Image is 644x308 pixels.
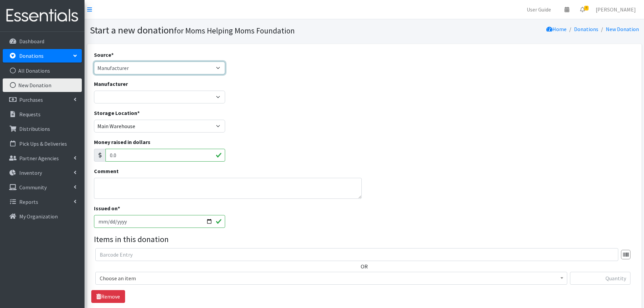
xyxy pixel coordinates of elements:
label: Source [94,51,114,59]
abbr: required [137,110,140,116]
label: Money raised in dollars [94,138,150,146]
p: Partner Agencies [19,155,59,162]
a: Dashboard [3,34,82,48]
abbr: required [118,205,120,212]
a: Purchases [3,93,82,106]
abbr: required [111,51,114,58]
label: Manufacturer [94,80,128,88]
p: Donations [19,52,44,59]
span: Choose an item [95,272,567,285]
a: Donations [574,26,598,32]
p: Community [19,184,47,191]
a: New Donation [3,78,82,92]
p: Pick Ups & Deliveries [19,140,67,147]
label: Issued on [94,204,120,212]
h1: Start a new donation [90,24,362,36]
a: Reports [3,195,82,209]
p: Reports [19,198,38,205]
p: Purchases [19,96,43,103]
label: Comment [94,167,119,175]
a: Inventory [3,166,82,180]
a: All Donations [3,64,82,77]
small: for Moms Helping Moms Foundation [174,26,295,35]
span: 4 [584,6,589,10]
a: Pick Ups & Deliveries [3,137,82,150]
a: [PERSON_NAME] [590,3,641,16]
a: Distributions [3,122,82,136]
p: Distributions [19,125,50,132]
a: My Organization [3,210,82,223]
input: Quantity [570,272,630,285]
a: 4 [575,3,590,16]
p: Inventory [19,169,42,176]
p: Requests [19,111,41,118]
a: Community [3,181,82,194]
img: HumanEssentials [3,4,82,27]
span: Choose an item [100,274,563,283]
label: OR [361,262,368,270]
a: Remove [91,290,125,303]
p: Dashboard [19,38,44,45]
a: User Guide [521,3,556,16]
p: My Organization [19,213,58,220]
a: Partner Agencies [3,151,82,165]
a: Home [546,26,567,32]
a: Requests [3,108,82,121]
label: Storage Location [94,109,140,117]
legend: Items in this donation [94,233,635,245]
input: Barcode Entry [95,248,618,261]
a: New Donation [606,26,639,32]
a: Donations [3,49,82,63]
